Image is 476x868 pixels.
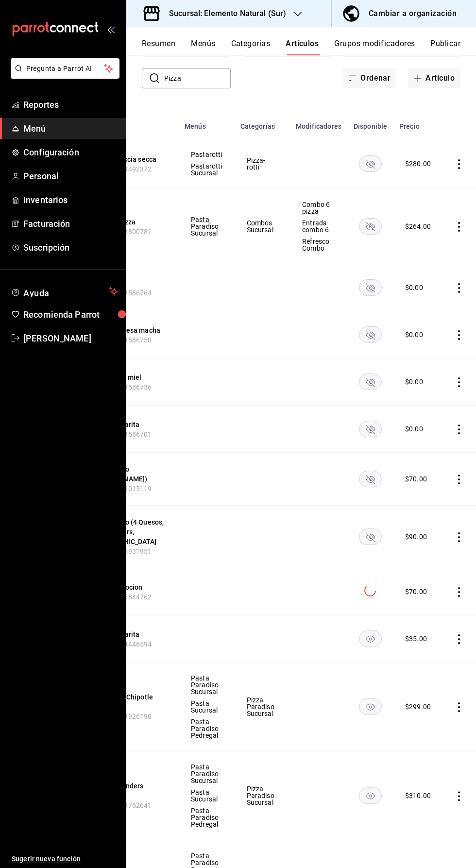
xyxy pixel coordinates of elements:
[408,68,460,88] button: Artículo
[89,325,167,335] button: edit-product-location
[191,700,222,714] span: Pasta Sucursal
[347,108,393,139] th: Disponible
[23,122,118,135] span: Menú
[11,58,119,79] button: Pregunta a Parrot AI
[107,25,115,33] button: open_drawer_menu
[359,528,382,545] button: availability-product
[191,163,222,176] span: Pastarotti Sucursal
[302,220,335,233] span: Entrada combo 6
[393,108,442,139] th: Precio
[191,151,222,158] span: Pastarotti
[23,308,118,321] span: Recomienda Parrot
[89,217,167,227] button: edit-product-location
[454,283,464,293] button: actions
[343,68,396,88] button: Ordenar
[23,146,118,159] span: Configuración
[235,108,290,139] th: Categorías
[334,39,415,55] button: Grupos modificadores
[454,475,464,484] button: actions
[405,424,423,434] div: $ 0.00
[430,39,460,55] button: Publicar
[89,464,167,484] button: edit-product-location
[247,785,278,806] span: Pizza Paradiso Sucursal
[191,216,222,237] span: Pasta Paradiso Sucursal
[454,791,464,801] button: actions
[290,108,347,139] th: Modificadores
[26,64,104,74] span: Pregunta a Parrot AI
[454,330,464,340] button: actions
[23,332,118,345] span: [PERSON_NAME]
[359,698,382,715] button: availability-product
[405,474,427,484] div: $ 70.00
[454,702,464,712] button: actions
[405,702,431,712] div: $ 299.00
[405,159,431,169] div: $ 280.00
[191,39,215,55] button: Menús
[359,155,382,172] button: availability-product
[454,425,464,434] button: actions
[89,420,167,429] button: edit-product-location
[191,675,222,695] span: Pasta Paradiso Sucursal
[23,286,105,297] span: Ayuda
[405,283,423,292] div: $ 0.00
[405,330,423,340] div: $ 0.00
[247,220,278,233] span: Combos Sucursal
[454,587,464,597] button: actions
[302,201,335,215] span: Combo 6 pizza
[405,791,431,800] div: $ 310.00
[191,764,222,784] span: Pasta Paradiso Sucursal
[164,68,231,88] input: Buscar artículo
[23,241,118,254] span: Suscripción
[191,807,222,828] span: Pasta Paradiso Pedregal
[78,108,179,139] th: Artículo
[454,159,464,169] button: actions
[89,154,167,164] button: edit-product-location
[23,170,118,183] span: Personal
[7,70,119,81] a: Pregunta a Parrot AI
[89,781,167,800] button: edit-product-location
[454,377,464,387] button: actions
[359,630,382,647] button: availability-product
[405,634,427,644] div: $ 35.00
[89,373,167,382] button: edit-product-location
[359,787,382,804] button: availability-product
[405,377,423,387] div: $ 0.00
[405,532,427,542] div: $ 90.00
[302,238,335,252] span: Refresco Combo
[247,697,278,717] span: Pizza Paradiso Sucursal
[359,326,382,343] button: availability-product
[369,7,457,20] div: Cambiar a organización
[454,634,464,644] button: actions
[359,421,382,437] button: availability-product
[359,218,382,235] button: availability-product
[89,692,167,712] button: edit-product-location
[89,278,167,288] button: edit-product-location
[247,157,278,170] span: Pizza-rotti
[286,39,319,55] button: Artículos
[89,630,167,639] button: edit-product-location
[23,193,118,206] span: Inventarios
[142,39,175,55] button: Resumen
[359,279,382,296] button: availability-product
[454,532,464,542] button: actions
[23,217,118,230] span: Facturación
[179,108,235,139] th: Menús
[89,517,167,546] button: edit-product-location
[161,8,286,19] h3: Sucursal: Elemento Natural (Sur)
[454,222,464,232] button: actions
[191,718,222,739] span: Pasta Paradiso Pedregal
[359,374,382,390] button: availability-product
[23,98,118,111] span: Reportes
[89,582,167,592] button: edit-product-location
[359,471,382,487] button: availability-product
[191,789,222,802] span: Pasta Sucursal
[231,39,271,55] button: Categorías
[12,854,118,864] span: Sugerir nueva función
[405,587,427,596] div: $ 70.00
[142,39,476,55] div: navigation tabs
[405,221,431,231] div: $ 264.00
